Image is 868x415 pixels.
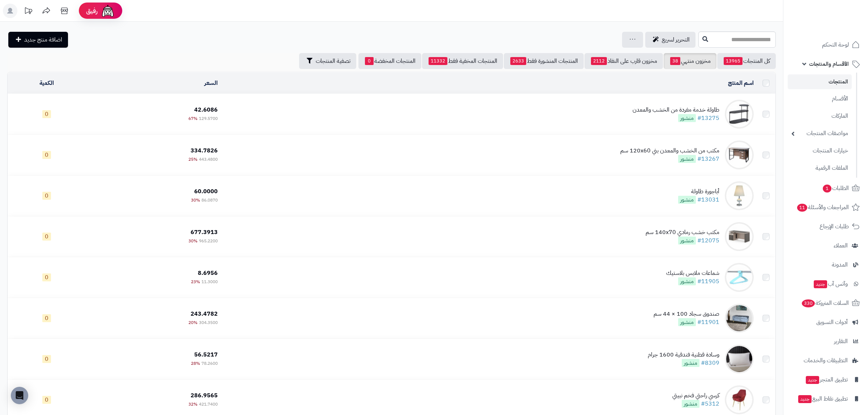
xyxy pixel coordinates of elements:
[728,79,754,87] a: اسم المنتج
[42,273,51,281] span: 0
[678,318,696,326] span: منشور
[678,196,696,204] span: منشور
[788,160,852,176] a: الملفات الرقمية
[788,143,852,159] a: خيارات المنتجات
[682,359,699,367] span: منشور
[194,187,218,196] span: 60.0000
[697,318,719,327] a: #11901
[194,105,218,114] span: 42.6086
[788,126,852,141] a: مواصفات المنتجات
[24,35,62,44] span: اضافة منتج جديد
[199,115,218,122] span: 129.5700
[42,396,51,404] span: 0
[678,277,696,285] span: منشور
[788,256,864,273] a: المدونة
[199,319,218,326] span: 304.3500
[504,53,584,69] a: المنتجات المنشورة فقط2633
[701,399,719,408] a: #5312
[188,156,197,163] span: 25%
[802,299,815,307] span: 330
[620,147,719,155] div: مكتب من الخشب والمعدن بني 120x60 سم
[806,376,819,384] span: جديد
[299,53,356,69] button: تصفية المنتجات
[510,57,526,65] span: 2633
[697,236,719,245] a: #12075
[804,355,848,366] span: التطبيقات والخدمات
[11,387,28,404] div: Open Intercom Messenger
[788,314,864,331] a: أدوات التسويق
[788,91,852,107] a: الأقسام
[199,238,218,244] span: 965.2200
[788,333,864,350] a: التقارير
[358,53,421,69] a: المنتجات المخفضة0
[672,392,719,400] div: كرسي راحتي فخم نبيتي
[201,278,218,285] span: 11.3000
[19,4,37,20] a: تحديثات المنصة
[191,146,218,155] span: 334.7826
[666,269,719,277] div: شماعات ملابس بلاستيك
[188,238,197,244] span: 30%
[797,394,848,404] span: تطبيق نقاط البيع
[645,32,695,48] a: التحرير لسريع
[796,202,849,212] span: المراجعات والأسئلة
[788,275,864,293] a: وآتس آبجديد
[701,359,719,367] a: #8309
[725,345,754,373] img: وسادة قطنية فندقية 1600 جرام
[191,278,200,285] span: 23%
[678,187,719,196] div: أباجورة طاولة
[429,57,447,65] span: 11332
[201,197,218,203] span: 86.0870
[788,294,864,312] a: السلات المتروكة330
[204,79,218,87] a: السعر
[788,36,864,53] a: لوحة التحكم
[813,279,848,289] span: وآتس آب
[86,7,98,15] span: رفيق
[697,277,719,286] a: #11905
[788,108,852,124] a: الماركات
[199,156,218,163] span: 443.4800
[678,155,696,163] span: منشور
[788,218,864,235] a: طلبات الإرجاع
[725,304,754,333] img: صندوق سجاد 100 × 44 سم
[365,57,374,65] span: 0
[798,395,812,403] span: جديد
[788,237,864,254] a: العملاء
[199,401,218,407] span: 421.7400
[801,298,849,308] span: السلات المتروكة
[191,228,218,237] span: 677.3913
[662,35,690,44] span: التحرير لسريع
[725,385,754,414] img: كرسي راحتي فخم نبيتي
[591,57,607,65] span: 2112
[201,360,218,367] span: 78.2600
[814,280,827,288] span: جديد
[788,371,864,388] a: تطبيق المتجرجديد
[788,352,864,369] a: التطبيقات والخدمات
[725,100,754,129] img: طاولة خدمة مفردة من الخشب والمعدن
[188,115,197,122] span: 67%
[101,4,115,18] img: ai-face.png
[725,141,754,169] img: مكتب من الخشب والمعدن بني 120x60 سم
[646,228,719,237] div: مكتب خشب رمادي 140x70 سم
[39,79,54,87] a: الكمية
[584,53,663,69] a: مخزون قارب على النفاذ2112
[788,74,852,89] a: المنتجات
[717,53,776,69] a: كل المنتجات13965
[697,114,719,122] a: #13275
[788,199,864,216] a: المراجعات والأسئلة11
[820,221,849,232] span: طلبات الإرجاع
[191,310,218,318] span: 243.4782
[42,233,51,241] span: 0
[42,110,51,118] span: 0
[823,185,831,193] span: 1
[678,114,696,122] span: منشور
[697,195,719,204] a: #13031
[648,351,719,359] div: وسادة قطنية فندقية 1600 جرام
[809,59,849,69] span: الأقسام والمنتجات
[678,237,696,245] span: منشور
[725,263,754,292] img: شماعات ملابس بلاستيك
[42,151,51,159] span: 0
[191,391,218,400] span: 286.9565
[194,350,218,359] span: 56.5217
[664,53,716,69] a: مخزون منتهي38
[725,222,754,251] img: مكتب خشب رمادي 140x70 سم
